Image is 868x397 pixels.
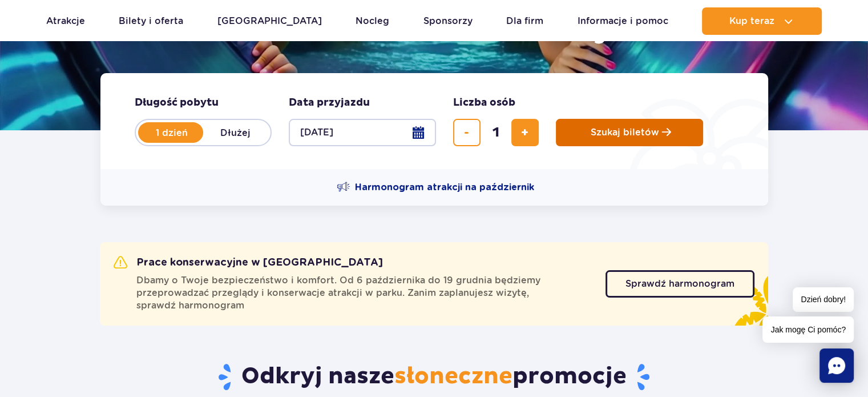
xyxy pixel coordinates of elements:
span: Szukaj biletów [591,127,659,138]
button: Szukaj biletów [556,119,703,146]
span: Jak mogę Ci pomóc? [762,316,854,343]
span: Dbamy o Twoje bezpieczeństwo i komfort. Od 6 października do 19 grudnia będziemy przeprowadzać pr... [136,274,592,312]
a: Bilety i oferta [119,7,183,35]
span: Długość pobytu [135,96,219,110]
button: usuń bilet [453,119,481,146]
span: Liczba osób [453,96,515,110]
label: 1 dzień [139,121,204,145]
h2: Odkryj nasze promocje [100,362,768,392]
a: Informacje i pomoc [578,7,668,35]
div: Chat [819,348,854,383]
h2: Prace konserwacyjne w [GEOGRAPHIC_DATA] [114,256,383,270]
a: Nocleg [356,7,389,35]
a: Sponsorzy [423,7,473,35]
a: Sprawdź harmonogram [605,270,754,298]
span: Data przyjazdu [289,96,370,110]
a: [GEOGRAPHIC_DATA] [217,7,322,35]
label: Dłużej [203,121,268,145]
span: Kup teraz [729,16,774,26]
span: Dzień dobry! [793,287,854,312]
span: Sprawdź harmonogram [625,279,734,288]
form: Planowanie wizyty w Park of Poland [100,73,768,169]
span: słoneczne [394,362,512,391]
a: Atrakcje [46,7,85,35]
span: Harmonogram atrakcji na październik [355,181,534,194]
button: Kup teraz [702,7,822,35]
a: Harmonogram atrakcji na październik [337,181,534,194]
a: Dla firm [506,7,543,35]
button: [DATE] [289,119,436,146]
input: liczba biletów [482,119,510,146]
button: dodaj bilet [511,119,539,146]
